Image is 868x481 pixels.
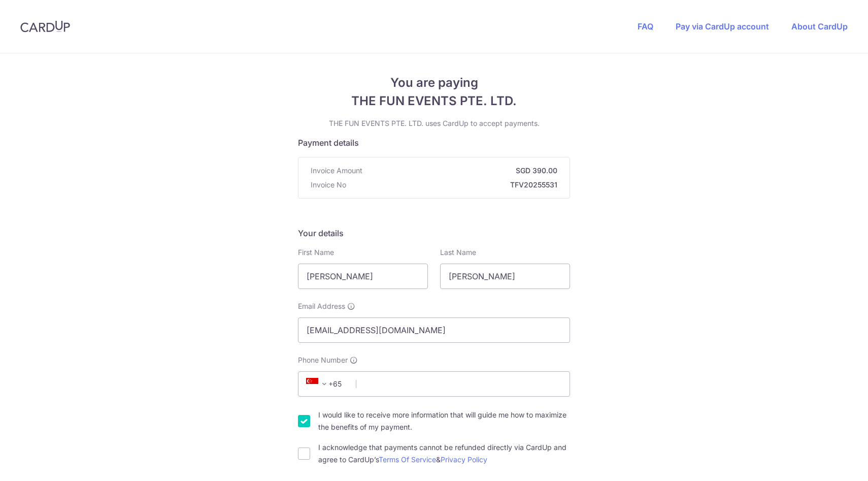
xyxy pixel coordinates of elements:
span: +65 [303,378,349,390]
span: Phone Number [298,355,348,365]
span: Email Address [298,301,345,311]
label: I would like to receive more information that will guide me how to maximize the benefits of my pa... [318,409,570,433]
a: FAQ [638,21,653,31]
span: Invoice Amount [311,166,362,176]
a: About CardUp [791,21,848,31]
span: THE FUN EVENTS PTE. LTD. [298,92,570,110]
label: Last Name [440,247,476,258]
a: Privacy Policy [441,455,487,464]
input: Email address [298,317,570,343]
h5: Payment details [298,137,570,149]
span: +65 [306,378,330,390]
img: CardUp [20,20,70,33]
p: THE FUN EVENTS PTE. LTD. uses CardUp to accept payments. [298,118,570,129]
label: I acknowledge that payments cannot be refunded directly via CardUp and agree to CardUp’s & [318,441,570,466]
label: First Name [298,247,334,258]
strong: TFV20255531 [350,180,557,190]
a: Terms Of Service [379,455,436,464]
a: Pay via CardUp account [676,21,769,31]
strong: SGD 390.00 [366,166,557,176]
h5: Your details [298,227,570,239]
span: Invoice No [311,180,346,190]
span: You are paying [298,74,570,92]
input: Last name [440,264,570,289]
input: First name [298,264,428,289]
